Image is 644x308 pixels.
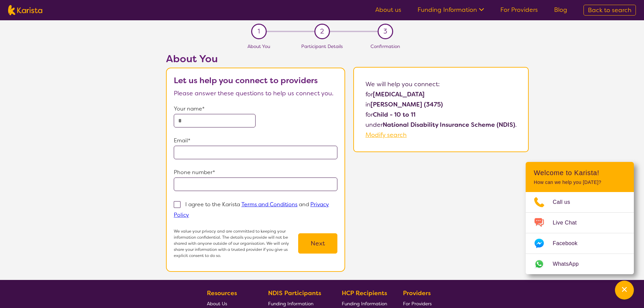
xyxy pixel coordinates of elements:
[365,79,517,89] p: We will help you connect:
[526,254,634,274] a: Web link opens in a new tab.
[583,5,636,16] a: Back to search
[166,53,345,65] h2: About You
[373,90,425,98] b: [MEDICAL_DATA]
[403,301,432,307] span: For Providers
[298,233,337,254] button: Next
[554,6,567,14] a: Blog
[526,192,634,274] ul: Choose channel
[268,301,313,307] span: Funding Information
[365,89,517,99] p: for
[174,104,337,114] p: Your name*
[174,167,337,177] p: Phone number*
[375,6,401,14] a: About us
[553,218,585,228] span: Live Chat
[534,169,626,177] h2: Welcome to Karista!
[174,75,318,86] b: Let us help you connect to providers
[365,110,517,120] p: for
[301,43,343,49] span: Participant Details
[383,26,387,37] span: 3
[365,99,517,110] p: in
[403,289,431,297] b: Providers
[207,289,237,297] b: Resources
[207,301,227,307] span: About Us
[371,43,400,49] span: Confirmation
[258,26,260,37] span: 1
[365,120,517,130] p: under .
[418,6,484,14] a: Funding Information
[553,238,586,248] span: Facebook
[373,111,415,119] b: Child - 10 to 11
[342,289,387,297] b: HCP Recipients
[241,201,297,208] a: Terms and Conditions
[8,5,42,15] img: Karista logo
[553,259,587,269] span: WhatsApp
[174,201,329,218] p: I agree to the Karista and
[365,131,407,139] a: Modify search
[500,6,538,14] a: For Providers
[553,197,578,207] span: Call us
[534,180,626,185] p: How can we help you [DATE]?
[588,6,631,14] span: Back to search
[174,228,298,259] p: We value your privacy and are committed to keeping your information confidential. The details you...
[342,301,387,307] span: Funding Information
[371,100,443,109] b: [PERSON_NAME] (3475)
[615,281,634,300] button: Channel Menu
[526,162,634,274] div: Channel Menu
[383,121,515,129] b: National Disability Insurance Scheme (NDIS)
[174,88,337,98] p: Please answer these questions to help us connect you.
[268,289,321,297] b: NDIS Participants
[320,26,324,37] span: 2
[174,136,337,146] p: Email*
[247,43,270,49] span: About You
